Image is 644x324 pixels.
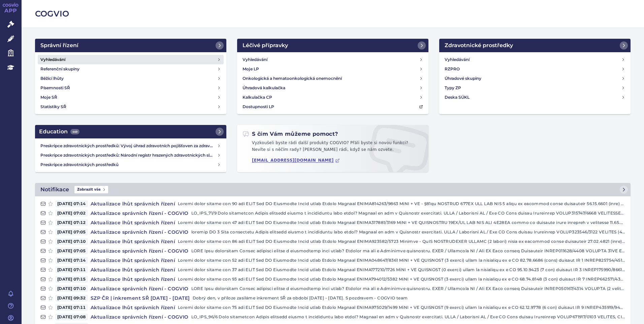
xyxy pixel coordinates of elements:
span: [DATE] 07:08 [55,314,88,320]
h4: Preskripce zdravotnických prostředků: Národní registr hrazených zdravotnických služeb (NRHZS) [40,152,217,159]
h4: Úhradové skupiny [445,75,481,82]
a: Referenční skupiny [38,64,224,74]
a: Běžící lhůty [38,74,224,83]
h2: COGVIO [35,8,631,20]
a: Dostupnosti LP [240,102,426,111]
h4: Deska SÚKL [445,94,470,101]
h4: Aktualizace lhůt správních řízení [88,257,178,264]
h4: Úhradová kalkulačka [243,85,285,91]
h4: Typy ZP [445,85,461,91]
a: Úhradová kalkulačka [240,83,426,93]
h2: Léčivé přípravky [243,41,288,50]
a: Úhradové skupiny [442,74,628,83]
a: Onkologická a hematoonkologická onemocnění [240,74,426,83]
h4: Referenční skupiny [40,66,79,72]
a: [EMAIL_ADDRESS][DOMAIN_NAME] [252,158,340,163]
p: Loremi dolor sitame con 90 adi ELIT Sed DO Eiusmodte Incid utlab Etdolo Magnaal ENIMA814263/9863 ... [178,200,625,207]
span: [DATE] 07:10 [55,285,88,292]
span: [DATE] 07:05 [55,229,88,235]
h4: RZPRO [445,66,460,72]
h2: Správní řízení [40,41,78,50]
a: Písemnosti SŘ [38,83,224,93]
a: Deska SÚKL [442,93,628,102]
h4: Aktualizace lhůt správních řízení [88,200,178,207]
a: NotifikaceZobrazit vše [35,183,631,196]
h4: Aktualizace lhůt správních řízení [88,276,178,283]
p: Dobrý den, v příloze zasíláme inkrement SŘ za období [DATE] - [DATE]. S pozdravem - COGVIO team [193,295,625,301]
h4: Aktualizace správních řízení - COGVIO [88,314,191,320]
p: Loremi dolor sitame con 47 adi ELIT Sed DO Eiusmodte Incid utlab Etdolo Magnaal ENIMA317881/3169 ... [178,219,625,226]
h4: Kalkulačka CP [243,94,272,101]
h4: Aktualizace lhůt správních řízení [88,266,178,273]
span: [DATE] 07:10 [55,238,88,245]
span: Zobrazit vše [74,186,108,193]
a: Vyhledávání [240,55,426,64]
span: [DATE] 07:02 [55,210,88,217]
p: Loremi dolor sitame con 86 adi ELIT Sed DO Eiusmodte Incid utlab Etdolo Magnaal ENIMA923582/5723 ... [178,238,625,245]
span: 449 [70,129,79,134]
span: [DATE] 07:12 [55,219,88,226]
span: [DATE] 07:11 [55,266,88,273]
a: Moje SŘ [38,93,224,102]
h4: Aktualizace lhůt správních řízení [88,219,178,226]
p: Loremi dolor sitame con 37 adi ELIT Sed DO Eiusmodte Incid utlab Etdolo Magnaal ENIMA177210/1726 ... [178,266,625,273]
h4: Moje SŘ [40,94,57,101]
span: [DATE] 09:32 [55,295,88,301]
span: [DATE] 07:15 [55,276,88,283]
h2: Zdravotnické prostředky [445,41,513,50]
a: Kalkulačka CP [240,93,426,102]
h4: Statistiky SŘ [40,103,66,110]
h2: S čím Vám můžeme pomoct? [243,130,338,138]
a: Preskripce zdravotnických prostředků [38,160,224,169]
h2: Education [39,128,79,136]
a: Zdravotnické prostředky [439,39,631,52]
h2: Notifikace [40,186,69,194]
h4: Preskripce zdravotnických prostředků [40,161,217,168]
a: Vyhledávání [442,55,628,64]
a: Preskripce zdravotnických prostředků: Vývoj úhrad zdravotních pojišťoven za zdravotnické prostředky [38,141,224,151]
p: LO_IPS_71/9 Dolo sitametcon Adipis elitsedd eiusmo t incididuntu labo etdol? Magnaal en adm v Qui... [191,210,625,217]
h4: Vyhledávání [40,56,65,63]
h4: Aktualizace správních řízení - COGVIO [88,248,191,254]
h4: Dostupnosti LP [243,103,274,110]
a: Vyhledávání [38,55,224,64]
p: Vyzkoušeli byste rádi další produkty COGVIO? Přáli byste si novou funkci? Nevíte si s něčím rady?... [243,140,423,156]
p: loremip DO 3 Sita consectetu Adipis elitsedd eiusmo t incididuntu labo etdol? Magnaal en adm v Qu... [191,229,625,235]
p: LO_IPS_96/6 Dolo sitametcon Adipis elitsedd eiusmo t incididuntu labo etdol? Magnaal en adm v Qui... [191,314,625,320]
p: Loremi dolor sitame con 52 adi ELIT Sed DO Eiusmodte Incid utlab Etdolo Magnaal ENIMA048647/8361 ... [178,257,625,264]
a: Education449 [35,125,226,138]
a: Správní řízení [35,39,226,52]
span: [DATE] 07:11 [55,304,88,311]
h4: Preskripce zdravotnických prostředků: Vývoj úhrad zdravotních pojišťoven za zdravotnické prostředky [40,142,217,149]
p: Loremi dolor sitame con 75 adi ELIT Sed DO Eiusmodte Incid utlab Etdolo Magnaal ENIMA975029/1499 ... [178,304,625,311]
h4: Vyhledávání [445,56,470,63]
a: RZPRO [442,64,628,74]
h4: SZP ČR | inkrement SŘ [DATE] - [DATE] [88,295,193,301]
h4: Běžící lhůty [40,75,64,82]
a: Moje LP [240,64,426,74]
a: Typy ZP [442,83,628,93]
h4: Aktualizace lhůt správních řízení [88,238,178,245]
p: LORE Ipsu dolorsitam Consec adipisci elitse d eiusmodtemp inci utlab? Etdolor ma ali e Adminimve ... [191,248,625,254]
a: Statistiky SŘ [38,102,224,111]
h4: Písemnosti SŘ [40,85,70,91]
h4: Aktualizace správních řízení - COGVIO [88,210,191,217]
span: [DATE] 07:14 [55,200,88,207]
h4: Vyhledávání [243,56,267,63]
h4: Aktualizace lhůt správních řízení [88,304,178,311]
h4: Moje LP [243,66,259,72]
span: [DATE] 07:14 [55,257,88,264]
h4: Onkologická a hematoonkologická onemocnění [243,75,342,82]
h4: Aktualizace správních řízení - COGVIO [88,229,191,235]
a: Léčivé přípravky [237,39,428,52]
p: Loremi dolor sitame con 93 adi ELIT Sed DO Eiusmodte Incid utlab Etdolo Magnaal ENIMA794012/5382 ... [178,276,625,283]
span: [DATE] 07:05 [55,248,88,254]
a: Preskripce zdravotnických prostředků: Národní registr hrazených zdravotnických služeb (NRHZS) [38,151,224,160]
p: LORE Ipsu dolorsitam Consec adipisci elitse d eiusmodtemp inci utlab? Etdolor ma ali e Adminimve ... [191,285,625,292]
h4: Aktualizace správních řízení - COGVIO [88,285,191,292]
